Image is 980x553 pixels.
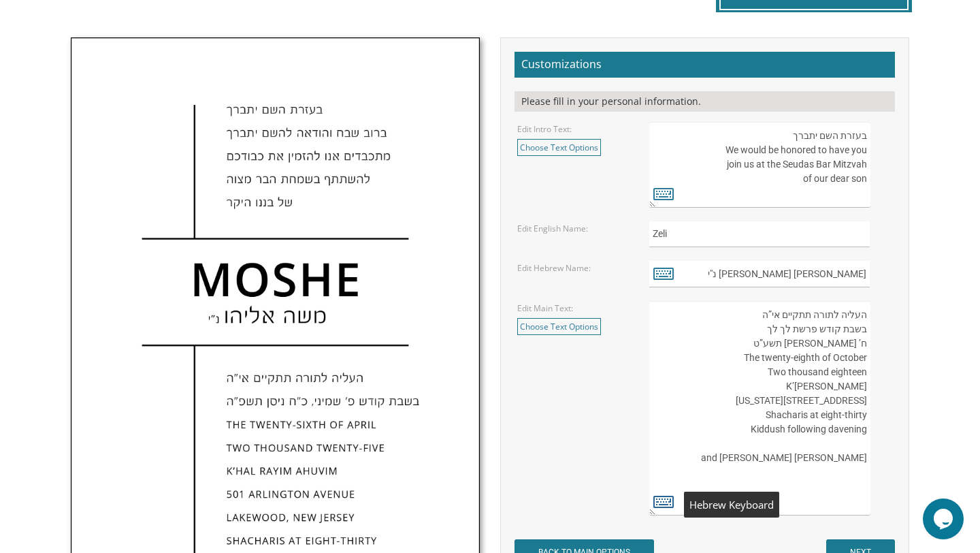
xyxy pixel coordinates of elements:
[517,123,572,135] label: Edit Intro Text:
[514,91,895,112] div: Please fill in your personal information.
[517,302,573,314] label: Edit Main Text:
[517,318,601,335] a: Choose Text Options
[649,301,870,516] textarea: העליה לתורה תתקיים אי”ה בשבת קודש פרשת לך לך ח’ [PERSON_NAME] תשע”ט The twenty-eighth of October ...
[517,223,588,234] label: Edit English Name:
[649,122,870,208] textarea: בעזרת השם יתברך We would be honored to have you join us at the Seudas Bar Mitzvah of our dear son
[517,139,601,156] a: Choose Text Options
[923,499,966,539] iframe: chat widget
[514,52,895,78] h2: Customizations
[517,262,591,274] label: Edit Hebrew Name:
